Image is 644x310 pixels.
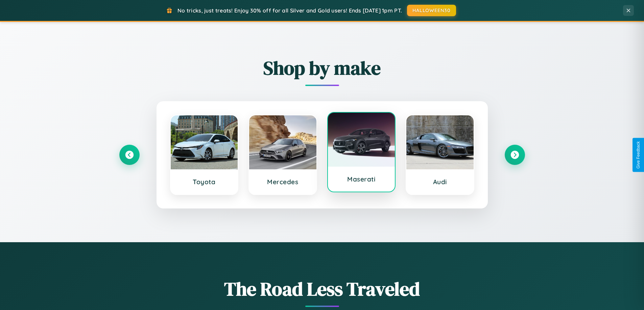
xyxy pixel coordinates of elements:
[636,141,641,169] div: Give Feedback
[177,7,402,14] span: No tricks, just treats! Enjoy 30% off for all Silver and Gold users! Ends [DATE] 1pm PT.
[335,175,388,183] h3: Maserati
[407,5,456,16] button: HALLOWEEN30
[177,178,231,186] h3: Toyota
[119,55,525,81] h2: Shop by make
[119,276,525,302] h1: The Road Less Traveled
[256,178,310,186] h3: Mercedes
[413,178,467,186] h3: Audi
